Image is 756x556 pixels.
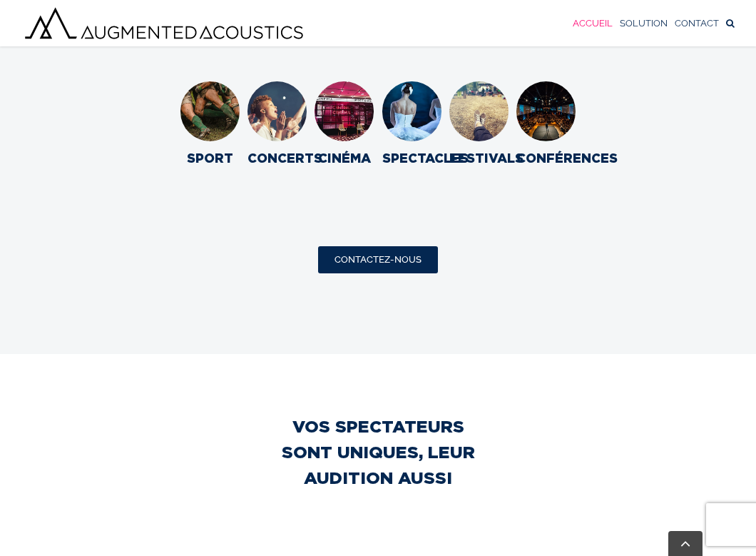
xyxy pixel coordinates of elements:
[449,148,509,168] p: FESTIVALS
[449,81,509,141] img: supralive festivals
[516,81,576,141] img: supralive-conference
[315,81,374,141] img: supralive-cinema
[382,80,441,93] a: supralive-show
[315,148,374,168] p: CINÉMA
[620,19,668,28] span: SOLUTION
[180,80,240,93] a: supralive-sport
[334,254,422,266] span: CONTACTEZ-NOUS
[180,81,240,141] img: supralive sport
[318,246,438,273] a: CONTACTEZ-NOUS
[247,148,307,168] p: CONCERTS
[180,148,240,168] p: SPORT
[449,80,509,93] a: Supralive-festival
[247,81,307,141] img: Supralive-Concert
[675,19,719,28] span: CONTACT
[516,148,576,168] p: CONFÉRENCES
[382,148,441,168] p: SPECTACLES
[573,19,613,28] span: ACCUEIL
[21,4,307,42] img: Augmented Acoustics Logo
[272,413,484,490] h2: VOS SPECTATEURS SONT UNIQUES, LEUR AUDITION AUSSI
